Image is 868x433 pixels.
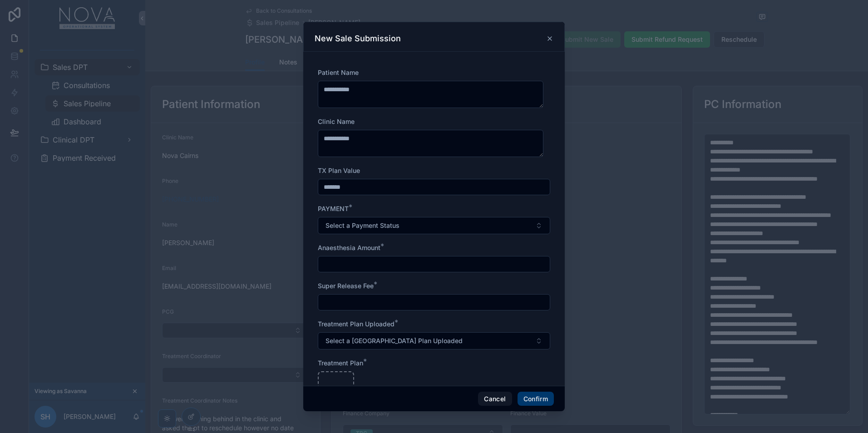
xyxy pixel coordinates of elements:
span: TX Plan Value [318,167,360,174]
span: Clinic Name [318,118,355,125]
button: Select Button [318,332,550,349]
span: PAYMENT [318,205,349,212]
span: Select a Payment Status [325,221,399,230]
span: Super Release Fee [318,282,374,290]
button: Confirm [518,392,554,406]
button: Select Button [318,217,550,234]
span: Patient Name [318,69,359,76]
button: Cancel [478,392,512,406]
h3: New Sale Submission [315,33,401,44]
span: Select a [GEOGRAPHIC_DATA] Plan Uploaded [325,336,463,345]
span: Treatment Plan Uploaded [318,320,395,328]
span: Treatment Plan [318,359,363,367]
span: Anaesthesia Amount [318,244,380,251]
